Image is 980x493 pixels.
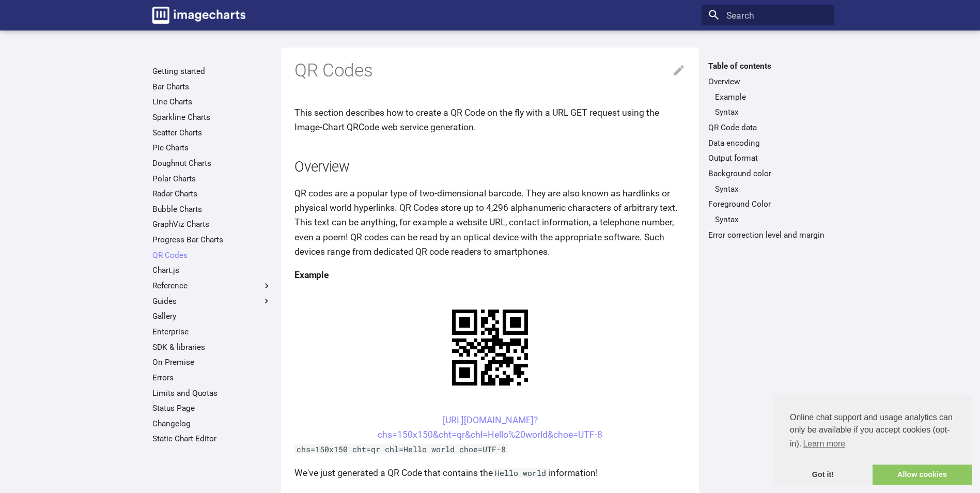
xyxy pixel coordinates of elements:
[708,153,828,163] a: Output format
[294,268,686,282] h4: Example
[773,465,873,485] a: dismiss cookie message
[152,143,272,153] a: Pie Charts
[294,186,686,259] p: QR codes are a popular type of two-dimensional barcode. They are also known as hardlinks or physi...
[152,66,272,76] a: Getting started
[294,157,686,177] h2: Overview
[702,61,834,240] nav: Table of contents
[152,250,272,260] a: QR Codes
[294,466,686,480] p: We've just generated a QR Code that contains the information!
[152,235,272,245] a: Progress Bar Charts
[294,59,686,83] h1: QR Codes
[152,373,272,383] a: Errors
[152,281,272,291] label: Reference
[152,128,272,138] a: Scatter Charts
[708,199,828,209] a: Foreground Color
[152,204,272,214] a: Bubble Charts
[773,395,972,485] div: cookieconsent
[152,97,272,107] a: Line Charts
[152,311,272,321] a: Gallery
[715,184,828,194] a: Syntax
[152,174,272,184] a: Polar Charts
[378,415,602,440] a: [URL][DOMAIN_NAME]?chs=150x150&cht=qr&chl=Hello%20world&choe=UTF-8
[715,107,828,117] a: Syntax
[152,434,272,444] a: Static Chart Editor
[708,92,828,118] nav: Overview
[708,214,828,225] nav: Foreground Color
[152,342,272,352] a: SDK & libraries
[708,76,828,87] a: Overview
[708,230,828,240] a: Error correction level and margin
[152,388,272,398] a: Limits and Quotas
[702,61,834,71] label: Table of contents
[715,214,828,225] a: Syntax
[790,411,955,452] span: Online chat support and usage analytics can only be available if you accept cookies (opt-in).
[493,468,549,478] code: Hello world
[708,122,828,133] a: QR Code data
[434,291,546,404] img: chart
[702,5,834,26] input: Search
[152,189,272,199] a: Radar Charts
[715,92,828,102] a: Example
[152,219,272,229] a: GraphViz Charts
[708,138,828,148] a: Data encoding
[873,465,972,485] a: allow cookies
[152,419,272,429] a: Changelog
[152,265,272,275] a: Chart.js
[294,105,686,134] p: This section describes how to create a QR Code on the fly with a URL GET request using the Image-...
[801,436,847,452] a: learn more about cookies
[152,82,272,92] a: Bar Charts
[294,444,508,454] code: chs=150x150 cht=qr chl=Hello world choe=UTF-8
[708,184,828,194] nav: Background color
[708,168,828,179] a: Background color
[152,158,272,168] a: Doughnut Charts
[152,7,245,24] img: logo
[152,403,272,413] a: Status Page
[152,327,272,337] a: Enterprise
[152,296,272,306] label: Guides
[152,112,272,122] a: Sparkline Charts
[152,357,272,367] a: On Premise
[148,2,250,28] a: Image-Charts documentation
